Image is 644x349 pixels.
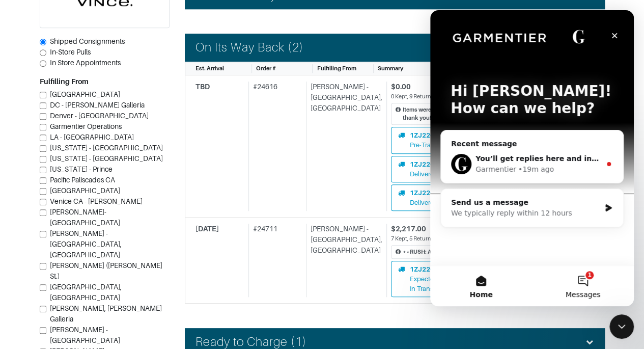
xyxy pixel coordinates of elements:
[40,103,46,110] input: DC - [PERSON_NAME] Galleria
[102,255,204,296] button: Messages
[40,77,89,88] label: Fulfilling From
[391,92,586,101] div: 0 Kept, 9 Returned
[50,91,120,99] span: [GEOGRAPHIC_DATA]
[410,198,484,207] div: Delivered ([DATE])
[40,135,46,142] input: LA - [GEOGRAPHIC_DATA]
[391,234,586,243] div: 7 Kept, 5 Returned
[391,156,586,182] a: 1ZJ22C668720516368Delivered ([DATE])
[21,187,170,198] div: Send us a message
[40,189,46,195] input: [GEOGRAPHIC_DATA]
[50,262,162,281] span: [PERSON_NAME] ([PERSON_NAME] St.)
[40,263,46,270] input: [PERSON_NAME] ([PERSON_NAME] St.)
[50,123,122,131] span: Garmentier Operations
[88,154,124,165] div: • 19m ago
[40,178,46,184] input: Pacific Paliscades CA
[306,224,382,297] div: [PERSON_NAME] - [GEOGRAPHIC_DATA], [GEOGRAPHIC_DATA]
[40,231,46,238] input: [PERSON_NAME] - [GEOGRAPHIC_DATA], [GEOGRAPHIC_DATA]
[410,130,484,140] div: 1ZJ22C668703557089
[21,198,170,208] div: We typically reply within 12 hours
[40,61,46,67] input: In Store Appointments
[50,166,113,174] span: [US_STATE] - Prince
[378,65,403,71] span: Summary
[50,112,149,120] span: Denver - [GEOGRAPHIC_DATA]
[410,284,484,293] div: In Transit
[50,38,125,46] span: Shipped Consignments
[40,199,46,206] input: Venice CA - [PERSON_NAME]
[50,133,134,142] span: LA - [GEOGRAPHIC_DATA]
[410,140,484,150] div: Pre-Transit
[391,224,586,234] div: $2,217.00
[391,184,586,211] a: 1ZJ22C668701298247Delivered ([DATE])
[306,82,382,211] div: [PERSON_NAME] - [GEOGRAPHIC_DATA], [GEOGRAPHIC_DATA]
[40,328,46,334] input: [PERSON_NAME] - [GEOGRAPHIC_DATA]
[50,155,163,163] span: [US_STATE] - [GEOGRAPHIC_DATA]
[45,154,86,165] div: Garmentier
[195,65,224,71] span: Est. Arrival
[609,314,634,339] iframe: Intercom live chat
[40,167,46,174] input: [US_STATE] - Prince
[403,105,582,123] div: Items were all too large, client needs additional return label please - thank you!
[403,248,548,256] div: **RUSH: All items Must be delivered by EOD [DATE]!**
[391,82,586,92] div: $0.00
[50,144,163,152] span: [US_STATE] - [GEOGRAPHIC_DATA]
[50,198,143,206] span: Venice CA - [PERSON_NAME]
[175,16,193,35] div: Close
[40,92,46,99] input: [GEOGRAPHIC_DATA]
[317,65,356,71] span: Fulfilling From
[195,225,219,233] span: [DATE]
[45,144,588,152] span: You’ll get replies here and in your email: ✉️ [PERSON_NAME][EMAIL_ADDRESS][DOMAIN_NAME] Our usual...
[50,326,120,345] span: [PERSON_NAME] - [GEOGRAPHIC_DATA]
[40,285,46,291] input: [GEOGRAPHIC_DATA], [GEOGRAPHIC_DATA]
[10,178,193,217] div: Send us a messageWe typically reply within 12 hours
[50,48,91,57] span: In-Store Pulls
[50,208,120,227] span: [PERSON_NAME]-[GEOGRAPHIC_DATA]
[410,264,484,274] div: 1ZJ22C668706809300
[50,176,115,184] span: Pacific Paliscades CA
[50,187,120,195] span: [GEOGRAPHIC_DATA]
[391,127,586,153] a: 1ZJ22C668703557089Pre-Transit
[50,59,121,67] span: In Store Appointments
[50,283,122,302] span: [GEOGRAPHIC_DATA], [GEOGRAPHIC_DATA]
[40,210,46,217] input: [PERSON_NAME]-[GEOGRAPHIC_DATA]
[40,114,46,120] input: Denver - [GEOGRAPHIC_DATA]
[391,261,586,298] a: 1ZJ22C668706809300Expected [DATE]In Transit
[248,82,302,211] div: # 24616
[40,146,46,152] input: [US_STATE] - [GEOGRAPHIC_DATA]
[195,83,210,91] span: TBD
[40,50,46,57] input: In-Store Pulls
[50,305,162,324] span: [PERSON_NAME], [PERSON_NAME] Galleria
[40,39,46,46] input: Shipped Consignments
[40,124,46,131] input: Garmentier Operations
[40,156,46,163] input: [US_STATE] - [GEOGRAPHIC_DATA]
[40,306,46,313] input: [PERSON_NAME], [PERSON_NAME] Galleria
[256,65,276,71] span: Order #
[50,230,122,259] span: [PERSON_NAME] - [GEOGRAPHIC_DATA], [GEOGRAPHIC_DATA]
[39,281,62,288] span: Home
[410,188,484,198] div: 1ZJ22C668701298247
[410,274,484,284] div: Expected [DATE]
[135,281,171,288] span: Messages
[195,40,303,55] h4: On Its Way Back (2)
[430,10,634,306] iframe: Intercom live chat
[50,101,145,110] span: DC - [PERSON_NAME] Galleria
[410,159,484,169] div: 1ZJ22C668720516368
[248,224,302,297] div: # 24711
[410,169,484,179] div: Delivered ([DATE])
